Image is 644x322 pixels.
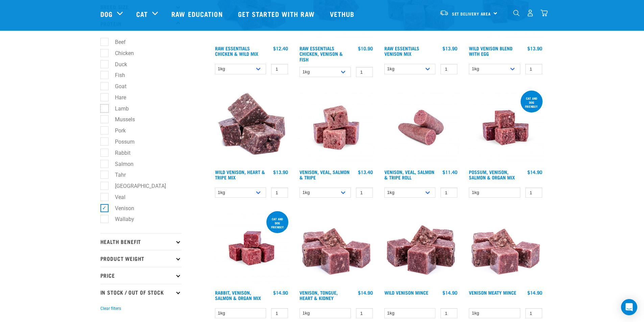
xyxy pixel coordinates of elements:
a: Venison, Tongue, Heart & Kidney [300,291,338,299]
input: 1 [440,64,457,74]
img: home-icon@2x.png [541,9,548,17]
img: Pile Of Cubed Wild Venison Mince For Pets [383,210,459,287]
div: $13.90 [273,169,288,175]
img: Venison Veal Salmon Tripe 1651 [383,89,459,166]
input: 1 [525,64,542,74]
img: Possum Venison Salmon Organ 1626 [467,89,544,166]
label: Beef [104,38,128,46]
label: Salmon [104,160,136,168]
a: Possum, Venison, Salmon & Organ Mix [469,171,515,178]
img: Rabbit Venison Salmon Organ 1688 [213,210,290,287]
input: 1 [440,308,457,319]
a: Raw Essentials Chicken & Wild Mix [215,47,258,55]
a: Raw Essentials Chicken, Venison & Fish [300,47,343,60]
img: Pile Of Cubed Venison Tongue Mix For Pets [298,210,375,287]
label: Wallaby [104,215,137,223]
img: Venison Veal Salmon Tripe 1621 [298,89,375,166]
div: $14.90 [273,290,288,295]
label: Venison [104,204,137,213]
p: Health Benefit [100,233,182,250]
input: 1 [440,188,457,198]
img: van-moving.png [439,10,449,16]
div: $14.90 [527,290,542,295]
label: Veal [104,193,128,201]
div: $13.40 [358,169,373,175]
label: Lamb [104,104,132,113]
input: 1 [525,188,542,198]
a: Dog [100,9,113,19]
input: 1 [271,188,288,198]
a: Venison Meaty Mince [469,291,516,294]
input: 1 [356,188,373,198]
a: Wild Venison, Heart & Tripe Mix [215,171,265,178]
div: $12.40 [273,46,288,51]
p: Price [100,267,182,284]
a: Raw Education [165,0,231,27]
div: $13.90 [443,46,457,51]
label: Hare [104,93,129,102]
a: Venison, Veal, Salmon & Tripe Roll [384,171,434,178]
label: Fish [104,71,128,79]
div: Open Intercom Messenger [621,299,637,315]
label: Chicken [104,49,137,57]
a: Get started with Raw [231,0,323,27]
label: Goat [104,82,129,91]
div: $14.90 [527,169,542,175]
p: In Stock / Out Of Stock [100,284,182,301]
input: 1 [271,308,288,319]
a: Raw Essentials Venison Mix [384,47,419,55]
img: home-icon-1@2x.png [513,10,520,16]
label: Duck [104,60,130,69]
input: 1 [356,308,373,319]
div: $13.90 [527,46,542,51]
div: cat and dog friendly! [521,93,543,112]
label: Tahr [104,171,128,179]
img: user.png [527,9,534,17]
div: $11.40 [443,169,457,175]
label: Rabbit [104,149,133,157]
span: Set Delivery Area [452,13,491,15]
label: [GEOGRAPHIC_DATA] [104,182,169,190]
div: Cat and dog friendly! [266,214,288,232]
label: Possum [104,138,137,146]
a: Venison, Veal, Salmon & Tripe [300,171,350,178]
div: $14.90 [358,290,373,295]
a: Wild Venison Blend with Egg [469,47,512,55]
input: 1 [271,64,288,74]
a: Vethub [323,0,363,27]
img: 1117 Venison Meat Mince 01 [467,210,544,287]
a: Rabbit, Venison, Salmon & Organ Mix [215,291,261,299]
img: 1171 Venison Heart Tripe Mix 01 [213,89,290,166]
p: Product Weight [100,250,182,267]
div: $14.90 [443,290,457,295]
button: Clear filters [100,305,121,312]
div: $10.90 [358,46,373,51]
a: Wild Venison Mince [384,291,428,294]
label: Pork [104,126,128,135]
a: Cat [136,9,148,19]
input: 1 [356,67,373,77]
input: 1 [525,308,542,319]
label: Mussels [104,115,138,124]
